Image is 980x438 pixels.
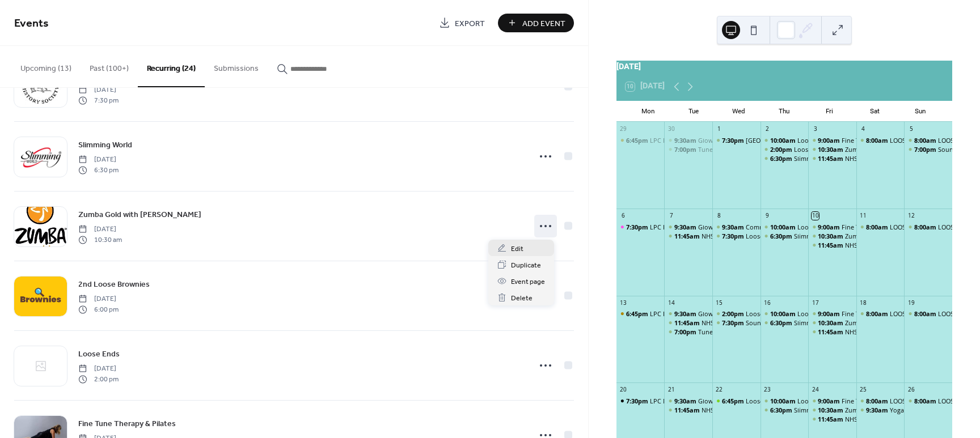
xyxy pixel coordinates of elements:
[698,309,765,318] div: Glowing Fitness Pilates
[938,397,966,405] div: LOOSE FC
[856,397,905,405] div: LOOSE FC
[763,212,771,220] div: 9
[818,241,845,249] span: 11:45am
[842,223,923,231] div: Fine Tune Therapy & Pilates
[626,101,671,122] div: Mon
[78,235,122,245] span: 10:30 am
[914,223,938,231] span: 8:00am
[722,397,746,405] span: 6:45pm
[664,145,712,154] div: Tuneless Choir
[702,318,786,327] div: NHS [MEDICAL_DATA] Clinics
[808,145,856,154] div: Zumba Gold with Cherry
[770,223,797,231] span: 10:00am
[664,136,712,144] div: Glowing Fitness Pilates
[797,223,910,231] div: Loose Threads (Knitting & Craft group)
[770,154,794,163] span: 6:30pm
[674,406,702,414] span: 11:45am
[712,223,761,231] div: Community Coffee Morning
[746,318,834,327] div: Sound Baths & Rhythm Circles
[761,397,809,405] div: Loose Threads (Knitting & Craft group)
[807,101,852,122] div: Fri
[794,318,840,327] div: Slimming World
[770,397,797,405] span: 10:00am
[650,136,749,144] div: LPC Planning Committee Meeting
[650,309,749,318] div: LPC Planning Committee Meeting
[808,309,856,318] div: Fine Tune Therapy & Pilates
[511,260,541,271] span: Duplicate
[845,241,930,249] div: NHS [MEDICAL_DATA] Clinics
[859,212,867,220] div: 11
[674,309,698,318] span: 9:30am
[668,212,675,220] div: 7
[78,155,119,165] span: [DATE]
[761,318,809,327] div: Slimming World
[698,145,741,154] div: Tuneless Choir
[859,125,867,133] div: 4
[890,397,918,405] div: LOOSE FC
[650,397,703,405] div: LPC Main Meeting
[856,309,905,318] div: LOOSE FC
[78,417,176,430] a: Fine Tune Therapy & Pilates
[698,223,765,231] div: Glowing Fitness Pilates
[938,136,966,144] div: LOOSE FC
[842,309,923,318] div: Fine Tune Therapy & Pilates
[808,154,856,163] div: NHS Pulmonary Rehabilitation Clinics
[664,397,712,405] div: Glowing Fitness Pilates
[818,136,842,144] span: 9:00am
[698,136,765,144] div: Glowing Fitness Pilates
[746,397,820,405] div: Loose Valley Wives Group
[845,328,930,336] div: NHS [MEDICAL_DATA] Clinics
[664,309,712,318] div: Glowing Fitness Pilates
[818,223,842,231] span: 9:00am
[78,139,132,151] span: Slimming World
[856,406,905,414] div: Yoga with Helen & Alison
[866,223,890,231] span: 8:00am
[674,397,698,405] span: 9:30am
[430,14,493,32] a: Export
[78,278,150,291] a: 2nd Loose Brownies
[702,232,786,240] div: NHS [MEDICAL_DATA] Clinics
[14,12,49,35] span: Events
[712,232,761,240] div: Loose Area History Society
[818,415,845,423] span: 11:45am
[674,223,698,231] span: 9:30am
[671,101,716,122] div: Tue
[522,18,565,29] span: Add Event
[904,223,952,231] div: LOOSE FC
[626,223,650,231] span: 7:30pm
[674,232,702,240] span: 11:45am
[616,309,665,318] div: LPC Planning Committee Meeting
[78,418,176,430] span: Fine Tune Therapy & Pilates
[78,347,120,360] a: Loose Ends
[907,212,915,220] div: 12
[78,348,120,360] span: Loose Ends
[761,154,809,163] div: Slimming World
[761,136,809,144] div: Loose Threads (Knitting & Craft group)
[866,397,890,405] span: 8:00am
[842,397,923,405] div: Fine Tune Therapy & Pilates
[722,318,746,327] span: 7:30pm
[616,397,665,405] div: LPC Main Meeting
[859,299,867,307] div: 18
[770,145,794,154] span: 2:00pm
[715,299,723,307] div: 15
[812,299,820,307] div: 17
[845,415,930,423] div: NHS [MEDICAL_DATA] Clinics
[866,406,890,414] span: 9:30am
[914,136,938,144] span: 8:00am
[722,309,746,318] span: 2:00pm
[619,299,627,307] div: 13
[616,223,665,231] div: LPC Human Resources Board meeting
[746,309,779,318] div: Loose Ends
[722,232,746,240] span: 7:30pm
[715,125,723,133] div: 1
[205,46,268,86] button: Submissions
[904,136,952,144] div: LOOSE FC
[698,397,765,405] div: Glowing Fitness Pilates
[763,125,771,133] div: 2
[938,223,966,231] div: LOOSE FC
[702,406,786,414] div: NHS [MEDICAL_DATA] Clinics
[866,136,890,144] span: 8:00am
[808,223,856,231] div: Fine Tune Therapy & Pilates
[668,299,675,307] div: 14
